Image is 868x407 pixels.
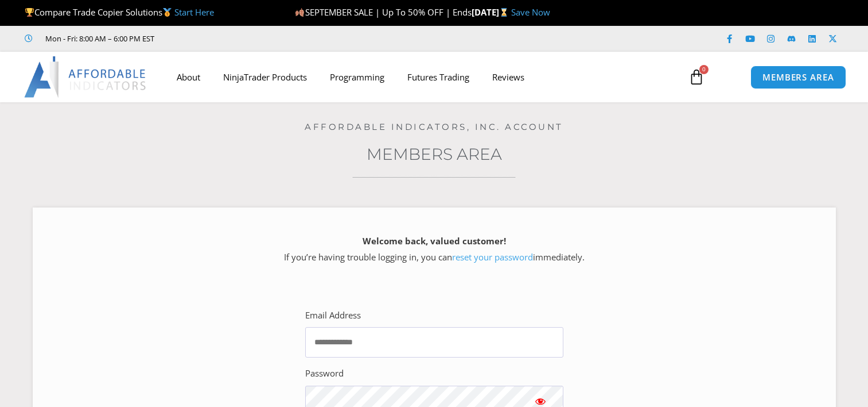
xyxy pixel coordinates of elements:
[305,121,563,132] a: Affordable Indicators, Inc. Account
[163,8,172,17] img: 🥇
[24,56,147,98] img: LogoAI | Affordable Indicators – NinjaTrader
[42,32,154,45] span: Mon - Fri: 8:00 AM – 6:00 PM EST
[25,8,34,17] img: 🏆
[318,64,396,90] a: Programming
[305,308,361,324] label: Email Address
[762,73,834,82] span: MEMBERS AREA
[367,144,502,164] a: Members Area
[170,33,342,44] iframe: Customer reviews powered by Trustpilot
[165,64,212,90] a: About
[511,6,550,18] a: Save Now
[295,6,471,18] span: SEPTEMBER SALE | Up To 50% OFF | Ends
[472,6,511,18] strong: [DATE]
[481,64,536,90] a: Reviews
[699,65,709,74] span: 0
[165,64,678,90] nav: Menu
[305,366,344,382] label: Password
[295,8,304,17] img: 🍂
[363,235,506,247] strong: Welcome back, valued customer!
[750,66,846,89] a: MEMBERS AREA
[174,6,214,18] a: Start Here
[25,6,214,18] span: Compare Trade Copier Solutions
[452,251,533,263] a: reset your password
[396,64,481,90] a: Futures Trading
[212,64,318,90] a: NinjaTrader Products
[671,60,722,94] a: 0
[500,8,508,17] img: ⌛
[53,233,816,266] p: If you’re having trouble logging in, you can immediately.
